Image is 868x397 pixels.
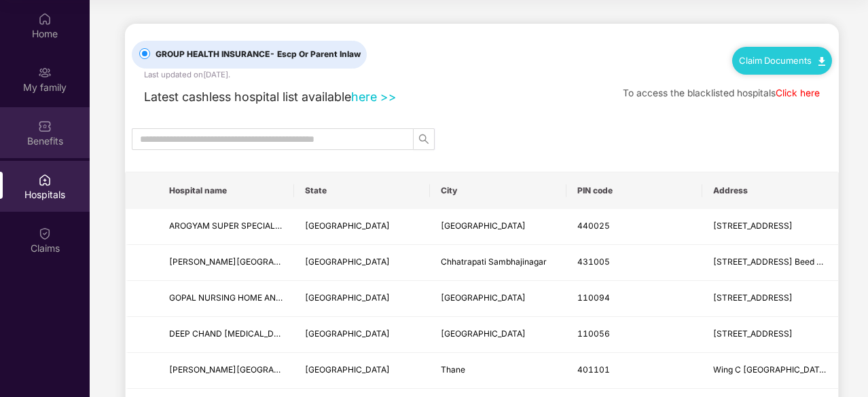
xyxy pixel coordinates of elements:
[702,353,838,389] td: Wing C Radha Govind Park, Uttan Road
[430,245,566,281] td: Chhatrapati Sambhajinagar
[702,245,838,281] td: Plot No.11 Sarve No.3/4 Beed by pass Satara parisar Mustafabad, Amdar Road Satara Parisar Session...
[305,221,390,231] span: [GEOGRAPHIC_DATA]
[441,328,526,339] span: [GEOGRAPHIC_DATA]
[169,257,513,267] span: [PERSON_NAME][GEOGRAPHIC_DATA] Arthroscopy & Orthopedic Superspeciality Center
[713,328,793,339] span: [STREET_ADDRESS]
[818,57,825,66] img: svg+xml;base64,PHN2ZyB4bWxucz0iaHR0cDovL3d3dy53My5vcmcvMjAwMC9zdmciIHdpZHRoPSIxMC40IiBoZWlnaHQ9Ij...
[158,245,294,281] td: Shri Swami Samarth Hospital Arthroscopy & Orthopedic Superspeciality Center
[158,209,294,245] td: AROGYAM SUPER SPECIALITY HOSPITAL
[702,317,838,353] td: B-16, Pillar No. 227, Main Rohtak Road
[713,292,793,303] span: [STREET_ADDRESS]
[351,90,397,104] a: here >>
[623,88,776,98] span: To access the blacklisted hospitals
[38,66,52,79] img: svg+xml;base64,PHN2ZyB3aWR0aD0iMjAiIGhlaWdodD0iMjAiIHZpZXdCb3g9IjAgMCAyMCAyMCIgZmlsbD0ibm9uZSIgeG...
[566,172,702,209] th: PIN code
[414,134,434,145] span: search
[294,281,430,317] td: Delhi
[305,364,390,375] span: [GEOGRAPHIC_DATA]
[294,317,430,353] td: Delhi
[144,90,351,104] span: Latest cashless hospital list available
[158,317,294,353] td: DEEP CHAND DIALYSIS CENTRE
[158,353,294,389] td: DHANVANTARI HOSPITAL
[169,221,330,231] span: AROGYAM SUPER SPECIALITY HOSPITAL
[430,172,566,209] th: City
[169,185,283,196] span: Hospital name
[38,119,52,133] img: svg+xml;base64,PHN2ZyBpZD0iQmVuZWZpdHMiIHhtbG5zPSJodHRwOi8vd3d3LnczLm9yZy8yMDAwL3N2ZyIgd2lkdGg9Ij...
[294,353,430,389] td: Maharashtra
[38,12,52,26] img: svg+xml;base64,PHN2ZyBpZD0iSG9tZSIgeG1sbnM9Imh0dHA6Ly93d3cudzMub3JnLzIwMDAvc3ZnIiB3aWR0aD0iMjAiIG...
[702,209,838,245] td: 34, Sita Nagar, Wardha Road
[713,221,793,231] span: [STREET_ADDRESS]
[430,209,566,245] td: Nagpur
[441,364,465,375] span: Thane
[270,49,361,59] span: - Escp Or Parent Inlaw
[294,209,430,245] td: Maharashtra
[702,172,838,209] th: Address
[577,221,610,231] span: 440025
[169,292,369,303] span: GOPAL NURSING HOME AND [GEOGRAPHIC_DATA]
[430,317,566,353] td: New Delhi
[150,48,366,61] span: GROUP HEALTH INSURANCE
[430,353,566,389] td: Thane
[441,221,526,231] span: [GEOGRAPHIC_DATA]
[702,281,838,317] td: B-1, Jyoti Nagar, Loni Road
[441,292,526,303] span: [GEOGRAPHIC_DATA]
[577,257,610,267] span: 431005
[158,172,294,209] th: Hospital name
[577,328,610,339] span: 110056
[158,281,294,317] td: GOPAL NURSING HOME AND EYE HOSPITAL
[577,292,610,303] span: 110094
[713,185,827,196] span: Address
[294,172,430,209] th: State
[294,245,430,281] td: Maharashtra
[430,281,566,317] td: New Delhi
[305,292,390,303] span: [GEOGRAPHIC_DATA]
[441,257,547,267] span: Chhatrapati Sambhajinagar
[169,328,327,339] span: DEEP CHAND [MEDICAL_DATA] CENTRE
[38,173,52,187] img: svg+xml;base64,PHN2ZyBpZD0iSG9zcGl0YWxzIiB4bWxucz0iaHR0cDovL3d3dy53My5vcmcvMjAwMC9zdmciIHdpZHRoPS...
[776,88,820,98] a: Click here
[38,227,52,240] img: svg+xml;base64,PHN2ZyBpZD0iQ2xhaW0iIHhtbG5zPSJodHRwOi8vd3d3LnczLm9yZy8yMDAwL3N2ZyIgd2lkdGg9IjIwIi...
[305,328,390,339] span: [GEOGRAPHIC_DATA]
[169,364,321,375] span: [PERSON_NAME][GEOGRAPHIC_DATA]
[413,128,435,150] button: search
[305,257,390,267] span: [GEOGRAPHIC_DATA]
[144,69,230,81] div: Last updated on [DATE] .
[739,55,825,66] a: Claim Documents
[577,364,610,375] span: 401101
